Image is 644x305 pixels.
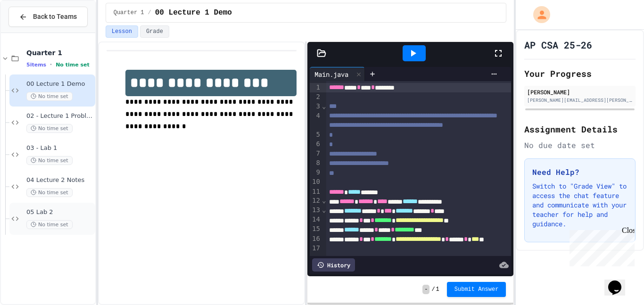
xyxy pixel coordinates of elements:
[26,144,93,152] span: 03 - Lab 1
[310,92,322,102] div: 2
[310,215,322,224] div: 14
[310,177,322,187] div: 10
[310,69,353,79] div: Main.java
[310,130,322,140] div: 5
[523,4,553,25] div: My Account
[422,285,429,294] span: -
[26,49,93,57] span: Quarter 1
[310,196,322,206] div: 12
[447,282,506,297] button: Submit Answer
[148,9,151,16] span: /
[26,62,46,68] span: 5 items
[155,7,232,18] span: 00 Lecture 1 Demo
[524,123,636,136] h2: Assignment Details
[566,226,635,266] iframe: chat widget
[140,25,169,38] button: Grade
[8,7,88,27] button: Back to Teams
[310,83,322,92] div: 1
[26,208,93,216] span: 05 Lab 2
[26,80,93,88] span: 00 Lecture 1 Demo
[26,176,93,184] span: 04 Lecture 2 Notes
[532,166,627,178] h3: Need Help?
[310,187,322,197] div: 11
[312,258,355,272] div: History
[322,206,326,214] span: Fold line
[322,197,326,204] span: Fold line
[26,112,93,120] span: 02 - Lecture 1 Problem 2
[26,220,73,229] span: No time set
[4,4,65,60] div: Chat with us now!Close
[532,181,627,229] p: Switch to "Grade View" to access the chat feature and communicate with your teacher for help and ...
[26,188,73,197] span: No time set
[26,156,73,165] span: No time set
[310,67,365,81] div: Main.java
[454,286,499,293] span: Submit Answer
[310,158,322,168] div: 8
[310,244,322,263] div: 17
[56,62,90,68] span: No time set
[524,38,592,51] h1: AP CSA 25-26
[436,286,439,293] span: 1
[310,111,322,130] div: 4
[524,140,636,151] div: No due date set
[310,149,322,158] div: 7
[114,9,144,16] span: Quarter 1
[310,102,322,111] div: 3
[310,234,322,244] div: 16
[310,224,322,234] div: 15
[527,97,633,104] div: [PERSON_NAME][EMAIL_ADDRESS][PERSON_NAME][DOMAIN_NAME]
[26,92,73,101] span: No time set
[26,124,73,133] span: No time set
[33,12,77,22] span: Back to Teams
[310,140,322,149] div: 6
[431,286,435,293] span: /
[310,168,322,177] div: 9
[527,88,633,96] div: [PERSON_NAME]
[604,267,635,296] iframe: chat widget
[106,25,138,38] button: Lesson
[524,67,636,80] h2: Your Progress
[322,102,326,110] span: Fold line
[310,206,322,215] div: 13
[50,61,52,68] span: •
